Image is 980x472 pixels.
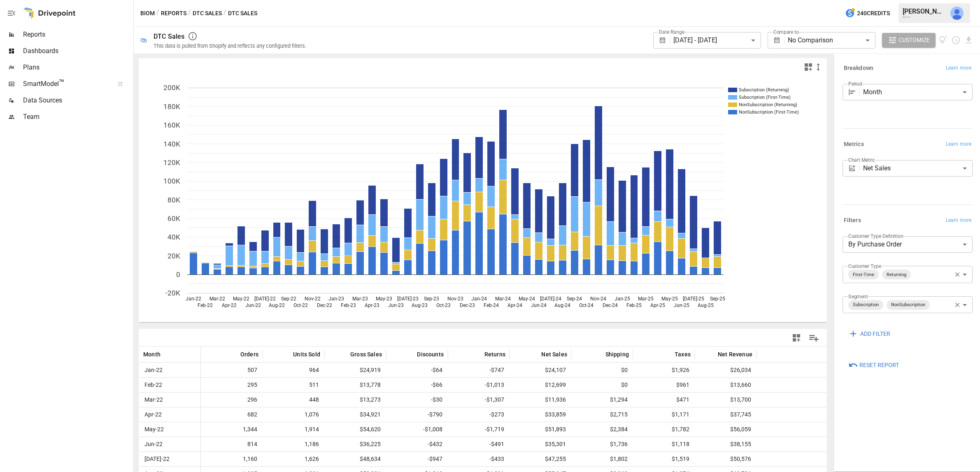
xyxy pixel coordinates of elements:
[460,302,475,308] text: Dec-23
[939,33,948,48] button: View documentation
[452,422,505,437] span: -$1,719
[143,350,161,358] span: Month
[163,121,180,129] text: 160K
[575,422,629,437] span: $2,384
[615,296,630,302] text: Jan-25
[575,437,629,451] span: $1,736
[23,79,109,89] span: SmartModel
[390,407,444,422] span: -$790
[143,363,196,377] span: Jan-22
[788,32,875,49] div: No Comparison
[575,393,629,407] span: $1,294
[848,263,881,270] label: Customer Type
[205,407,258,422] span: 682
[883,270,910,279] span: Returning
[210,296,225,302] text: Mar-22
[163,158,180,167] text: 120K
[267,422,320,437] span: 1,914
[143,393,196,407] span: Mar-22
[168,233,180,241] text: 40K
[899,35,930,45] span: Customize
[514,378,567,392] span: $12,699
[139,75,827,322] svg: A chart.
[661,296,678,302] text: May-25
[390,422,444,437] span: -$1,008
[575,378,629,392] span: $0
[857,8,890,19] span: 240 Credits
[674,302,689,308] text: Jun-25
[163,177,180,185] text: 100K
[254,296,276,302] text: [DATE]-22
[699,393,752,407] span: $13,700
[186,296,201,302] text: Jan-22
[637,378,691,392] span: $961
[240,350,258,358] span: Orders
[233,296,249,302] text: May-22
[699,407,752,422] span: $37,745
[143,452,196,466] span: [DATE]-22
[860,329,890,339] span: ADD FILTER
[245,302,261,308] text: Jun-22
[23,95,132,105] span: Data Sources
[267,378,320,392] span: 511
[23,112,132,122] span: Team
[350,350,382,358] span: Gross Sales
[193,8,222,19] button: DTC Sales
[452,378,505,392] span: -$1,013
[365,302,379,308] text: Apr-23
[863,84,973,100] div: Month
[341,302,356,308] text: Feb-23
[471,296,487,302] text: Jan-24
[484,302,499,308] text: Feb-24
[452,407,505,422] span: -$273
[848,293,868,300] label: Segment
[964,35,973,45] button: Download report
[305,296,321,302] text: Nov-22
[805,329,823,347] button: Manage Columns
[638,296,654,302] text: Mar-25
[59,78,65,88] span: ™
[281,296,296,302] text: Sep-22
[946,64,971,72] span: Learn more
[495,296,511,302] text: Mar-24
[23,30,132,40] span: Reports
[23,46,132,56] span: Dashboards
[452,437,505,451] span: -$491
[882,33,936,48] button: Customize
[23,63,132,72] span: Plans
[328,393,382,407] span: $13,273
[718,350,752,358] span: Net Revenue
[888,300,929,309] span: NonSubscription
[950,7,964,20] img: Will Gahagan
[637,452,691,466] span: $1,519
[205,378,258,392] span: 295
[531,302,547,308] text: Jun-24
[447,296,463,302] text: Nov-23
[223,8,226,19] div: /
[637,422,691,437] span: $1,782
[452,452,505,466] span: -$433
[452,393,505,407] span: -$1,307
[844,140,864,149] h6: Metrics
[554,302,570,308] text: Aug-24
[376,296,392,302] text: May-23
[848,156,875,163] label: Chart Metric
[739,109,799,115] text: NonSubscription (First-Time)
[328,422,382,437] span: $54,620
[843,358,905,372] button: Reset Report
[390,452,444,466] span: -$947
[699,437,752,451] span: $38,155
[675,350,691,358] span: Taxes
[859,360,899,370] span: Reset Report
[842,6,893,21] button: 240Credits
[390,437,444,451] span: -$432
[637,407,691,422] span: $1,171
[514,363,567,377] span: $24,107
[945,2,968,25] button: Will Gahagan
[514,393,567,407] span: $11,936
[222,302,237,308] text: Apr-22
[397,296,419,302] text: [DATE]-23
[659,28,684,35] label: Date Range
